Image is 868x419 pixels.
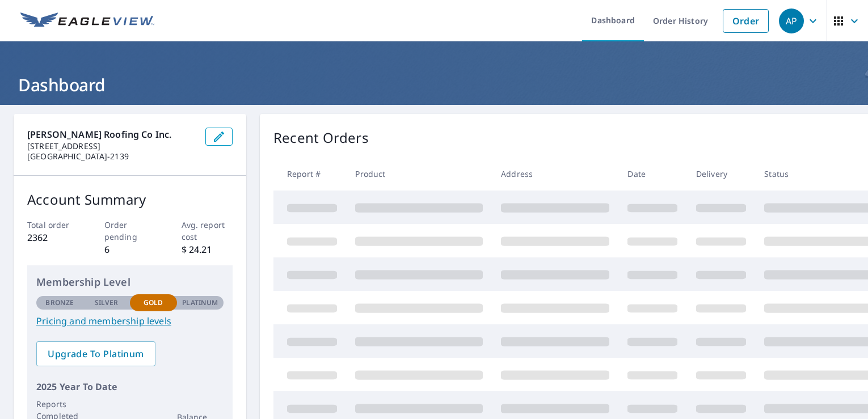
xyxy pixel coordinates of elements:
[36,380,224,393] p: 2025 Year To Date
[144,298,163,308] p: Gold
[104,219,156,243] p: Order pending
[27,189,233,210] p: Account Summary
[182,243,233,256] p: $ 24.21
[27,151,196,162] p: [GEOGRAPHIC_DATA]-2139
[182,298,218,308] p: Platinum
[36,314,224,328] a: Pricing and membership levels
[104,243,156,256] p: 6
[492,157,618,191] th: Address
[346,157,492,191] th: Product
[618,157,686,191] th: Date
[182,219,233,243] p: Avg. report cost
[27,231,79,244] p: 2362
[27,141,196,151] p: [STREET_ADDRESS]
[273,157,346,191] th: Report #
[20,12,154,29] img: EV Logo
[687,157,755,191] th: Delivery
[273,128,369,148] p: Recent Orders
[779,9,804,33] div: AP
[723,9,769,33] a: Order
[45,298,74,308] p: Bronze
[95,298,119,308] p: Silver
[36,274,224,290] p: Membership Level
[27,128,196,141] p: [PERSON_NAME] Roofing Co Inc.
[14,73,854,96] h1: Dashboard
[27,219,79,231] p: Total order
[45,348,146,360] span: Upgrade To Platinum
[36,341,155,366] a: Upgrade To Platinum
